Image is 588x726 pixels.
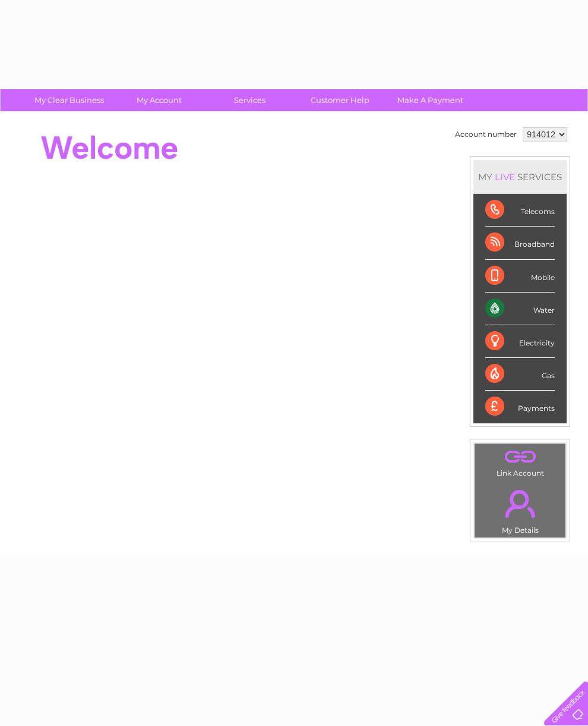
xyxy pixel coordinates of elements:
td: Account number [452,124,520,144]
td: My Details [474,480,566,538]
div: Telecoms [485,194,555,227]
a: My Account [110,89,208,111]
a: . [478,483,562,524]
div: Mobile [485,260,555,293]
div: Electricity [485,325,555,358]
a: Make A Payment [381,89,479,111]
div: Payments [485,391,555,423]
a: . [478,447,562,467]
div: Water [485,293,555,325]
a: Customer Help [291,89,389,111]
div: Broadband [485,227,555,259]
td: Link Account [474,443,566,480]
a: My Clear Business [20,89,118,111]
div: LIVE [492,171,517,183]
div: Gas [485,358,555,391]
a: Services [201,89,299,111]
div: MY SERVICES [473,160,567,194]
